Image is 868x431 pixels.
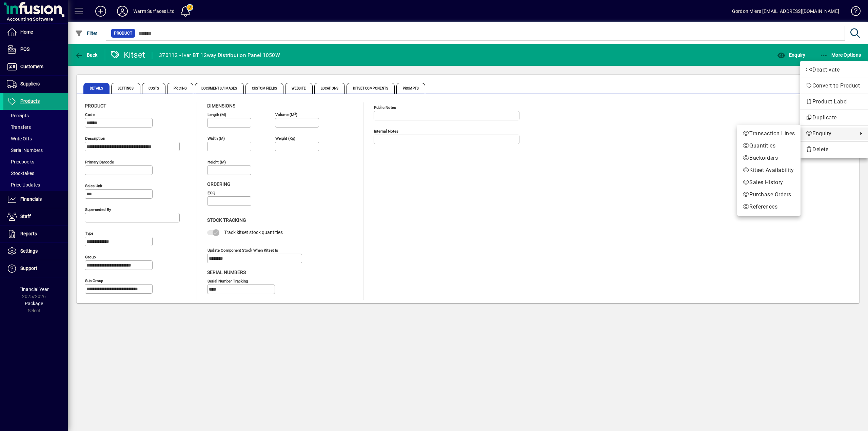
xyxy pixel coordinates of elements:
[743,178,795,187] span: Sales History
[806,114,863,122] span: Duplicate
[743,130,795,138] span: Transaction Lines
[800,64,868,76] button: Deactivate product
[806,130,854,138] span: Enquiry
[743,191,795,199] span: Purchase Orders
[743,154,795,162] span: Backorders
[806,145,863,154] span: Delete
[743,203,795,211] span: References
[806,98,851,105] span: Product Label
[743,142,795,150] span: Quantities
[806,82,863,90] span: Convert to Product
[806,66,863,74] span: Deactivate
[743,166,795,174] span: Kitset Availability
